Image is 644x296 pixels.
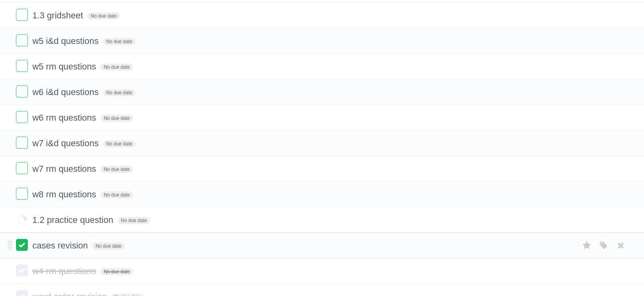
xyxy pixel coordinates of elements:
label: Done [16,137,28,149]
span: w5 i&d questions [32,36,100,46]
span: w7 i&d questions [32,138,100,148]
span: No due date [100,115,133,122]
span: No due date [103,89,135,96]
label: Done [16,60,28,72]
span: 1.2 practice question [32,215,115,225]
label: Star task [579,239,595,252]
label: Done [16,188,28,200]
span: No due date [103,38,135,45]
span: No due date [118,217,150,224]
label: Done [16,85,28,97]
label: Done [16,162,28,174]
span: w5 rm questions [32,62,98,72]
span: No due date [92,242,125,250]
span: No due date [100,166,133,173]
label: Done [16,111,28,123]
label: Done [16,264,28,276]
label: Done [16,213,28,225]
span: 1.3 gridsheet [32,10,85,20]
span: No due date [100,64,133,71]
span: No due date [87,12,120,20]
label: Done [16,239,28,251]
span: No due date [100,191,133,199]
span: w4 rm questions [32,266,98,276]
span: w6 rm questions [32,113,98,123]
span: cases revision [32,240,90,250]
label: Done [16,9,28,21]
span: w8 rm questions [32,189,98,199]
label: Done [16,34,28,46]
span: w7 rm questions [32,164,98,174]
span: No due date [100,268,133,275]
span: w6 i&d questions [32,87,100,97]
span: No due date [103,140,135,147]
